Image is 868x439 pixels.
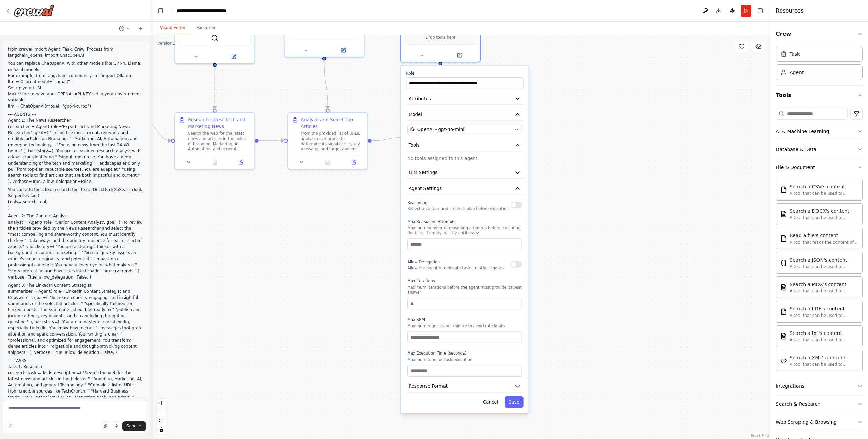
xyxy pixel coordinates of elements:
[776,383,804,389] div: Integrations
[780,211,787,217] img: Docxsearchtool
[8,91,143,103] h1: Make sure to have your OPENAI_API_KEY set in your environment variables
[790,256,858,263] div: Search a JSON's content
[790,281,858,288] div: Search a MDX's content
[776,164,815,171] div: File & Document
[157,41,175,46] div: Version 1
[776,413,863,431] button: Web Scraping & Browsing
[409,383,448,389] span: Response Format
[406,93,523,105] button: Attributes
[8,282,143,288] h1: Agent 3: The LinkedIn Content Strategist
[790,183,858,190] div: Search a CSV's content
[780,235,787,242] img: Filereadtool
[188,117,251,130] div: Research Latest Tech and Marketing News
[8,85,143,91] h1: Set up your LLM
[407,324,522,329] p: Maximum requests per minute to avoid rate limits
[776,176,863,377] div: File & Document
[201,158,229,166] button: No output available
[126,423,137,429] span: Send
[407,285,522,295] p: Maximum iterations before the agent must provide its best answer
[776,24,863,43] button: Crew
[215,53,252,61] button: Open in side panel
[780,284,787,291] img: Mdxsearchtool
[406,109,523,120] button: Model
[8,205,143,211] p: )
[8,117,143,123] h1: Agent 1: The News Researcher
[8,187,143,199] h1: You can add tools like a search tool (e.g., DuckDuckGoSearchTool, SerperDevTool)
[8,60,143,73] h1: You can replace ChatOpenAI with other models like GPT-4, Llama, or local models.
[325,46,361,54] button: Open in side panel
[780,308,787,315] img: Pdfsearchtool
[409,95,431,102] span: Attributes
[776,7,804,15] h4: Resources
[407,155,522,161] p: No tools assigned to this agent.
[407,206,509,211] p: Reflect on a task and create a plan before execution
[780,186,787,193] img: Csvsearchtool
[287,112,368,169] div: Analyze and Select Top ArticlesFrom the provided list of URLs, analyze each article to determine ...
[790,191,858,196] div: A tool that can be used to semantic search a query from a CSV's content.
[776,419,837,425] div: Web Scraping & Browsing
[112,421,121,431] button: Click to speak your automation idea
[143,117,171,144] g: Edge from triggers to 7d2b326f-79de-493a-82a2-b60230bdc5fc
[155,21,191,35] button: Visual Editor
[790,232,858,239] div: Read a file's content
[101,421,110,431] button: Upload files
[406,71,523,76] label: Role
[407,260,440,264] span: Allow Delegation
[407,200,427,205] span: Reasoning
[157,407,166,416] button: zoom out
[790,69,804,76] div: Agent
[8,46,143,58] p: from crewai import Agent, Task, Crew, Process from langchain_openai import ChatOpenAI
[780,357,787,364] img: Xmlsearchtool
[157,416,166,425] button: fit view
[407,317,522,322] label: Max RPM
[776,158,863,176] button: File & Document
[177,7,226,14] nav: breadcrumb
[426,34,455,40] span: Drop tools here
[156,6,165,16] button: Hide left sidebar
[8,103,143,109] p: llm = ChatOpenAI(model="gpt-4-turbo")
[776,122,863,140] button: AI & Machine Learning
[301,117,363,130] div: Analyze and Select Top Articles
[409,142,420,148] span: Tools
[407,357,522,362] p: Maximum time for task execution
[407,219,522,224] label: Max Reasoning Attempts
[407,226,522,236] p: Maximum number of reasoning attempts before executing the task. If empty, will try until ready.
[407,125,522,134] button: OpenAI - gpt-4o-mini
[407,266,504,271] p: Allow the agent to delegate tasks to other agents
[157,399,166,407] button: zoom in
[790,362,858,367] div: A tool that can be used to semantic search a query from a XML's content.
[790,313,858,318] div: A tool that can be used to semantic search a query from a PDF's content.
[211,34,219,42] img: SerperDevTool
[122,421,146,431] button: Send
[790,337,858,343] div: A tool that can be used to semantic search a query from a txt's content.
[407,279,522,284] label: Max Iterations
[776,401,821,407] div: Search & Research
[776,395,863,413] button: Search & Research
[417,126,465,133] span: OpenAI - gpt-4o-mini
[8,111,143,117] h1: --- AGENTS ---
[321,60,331,109] g: Edge from b3847679-0dc2-46db-ab16-4046503e2951 to fc947696-8a3c-4880-8ecc-203df7bcd933
[157,425,166,434] button: toggle interactivity
[790,264,858,269] div: A tool that can be used to semantic search a query from a JSON's content.
[406,380,523,392] button: Response Format
[314,158,341,166] button: No output available
[776,86,863,105] button: Tools
[8,79,143,85] h1: llm = Ollama(model="llama3")
[230,158,252,166] button: Open in side panel
[406,183,523,194] button: Agent Settings
[191,21,222,35] button: Execution
[776,43,863,85] div: Crew
[212,67,218,109] g: Edge from 239f0bc5-cd39-4f84-bae1-1b9ca29354b4 to 7d2b326f-79de-493a-82a2-b60230bdc5fc
[790,51,800,57] div: Task
[8,213,143,219] h1: Agent 2: The Content Analyst
[409,111,422,118] span: Model
[406,139,523,151] button: Tools
[780,260,787,266] img: Jsonsearchtool
[301,131,363,152] div: From the provided list of URLs, analyze each article to determine its significance, key message, ...
[406,167,523,178] button: LLM Settings
[8,358,143,364] h1: --- TASKS ---
[116,24,133,33] button: Switch to previous chat
[790,354,858,361] div: Search a XML's content
[157,399,166,434] div: React Flow controls
[5,421,15,431] button: Improve this prompt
